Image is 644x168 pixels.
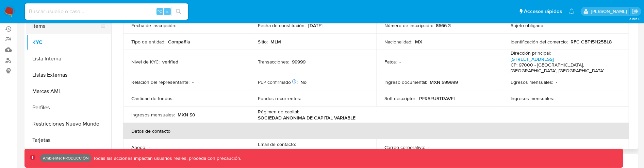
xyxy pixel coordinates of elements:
p: Número de inscripción : [384,22,433,29]
p: Nivel de KYC : [131,59,160,65]
button: Lista Interna [26,51,111,67]
p: Régimen de capital : [258,109,299,115]
p: Ingresos mensuales : [131,112,175,118]
p: Ambiente: PRODUCCIÓN [43,157,89,160]
span: Accesos rápidos [524,8,562,15]
p: Ingresos mensuales : [511,95,555,101]
p: Tipo de entidad : [131,39,165,45]
p: Todas las acciones impactan usuarios reales, proceda con precaución. [92,155,241,162]
th: Datos de contacto [123,123,629,139]
button: Tarjetas [26,132,111,148]
p: - [547,22,549,29]
p: MXN $0 [178,112,195,118]
p: Fecha de inscripción : [131,22,176,29]
p: MXN $99999 [430,79,458,85]
p: - [176,95,178,101]
p: - [428,144,429,150]
span: s [166,8,168,15]
span: ⌥ [157,8,162,15]
p: Compañia [168,39,190,45]
p: - [399,59,401,65]
h4: CP: 97000 - [GEOGRAPHIC_DATA], [GEOGRAPHIC_DATA], [GEOGRAPHIC_DATA] [511,62,618,74]
a: [STREET_ADDRESS] [511,56,554,62]
span: 3.155.0 [629,16,641,21]
p: juan.jsosa@mercadolibre.com.co [591,8,629,15]
button: Listas Externas [26,67,111,83]
p: SOCIEDAD ANONIMA DE CAPITAL VARIABLE [258,115,356,121]
p: Correo corporativo : [384,144,425,150]
p: Email de contacto : [258,141,296,147]
p: verified [162,59,178,65]
button: Restricciones Nuevo Mundo [26,116,111,132]
p: Transacciones : [258,59,289,65]
p: Fatca : [384,59,397,65]
p: Egresos mensuales : [511,79,554,85]
p: Ingreso documental : [384,79,427,85]
p: Apodo : [131,144,146,150]
a: Salir [632,8,639,15]
p: Identificación del comercio : [511,39,568,45]
p: Relación del representante : [131,79,189,85]
p: Nacionalidad : [384,39,412,45]
p: - [304,95,305,101]
p: Dirección principal : [511,50,551,56]
p: PEP confirmado : [258,79,298,85]
p: - [179,22,180,29]
p: - [149,144,150,150]
p: 99999 [292,59,306,65]
p: RFC CBT151125BL8 [571,39,612,45]
p: - [556,79,558,85]
p: Cantidad de fondos : [131,95,174,101]
button: search-icon [171,7,185,16]
p: [EMAIL_ADDRESS][DOMAIN_NAME] [258,147,336,153]
p: MLM [270,39,281,45]
p: Fondos recurrentes : [258,95,301,101]
p: [DATE] [308,22,323,29]
p: Sujeto obligado : [511,22,545,29]
input: Buscar usuario o caso... [25,7,188,16]
button: Items [26,18,106,34]
a: Notificaciones [569,8,575,14]
p: No [300,79,307,85]
p: Soft descriptor : [384,95,416,101]
button: Perfiles [26,99,111,116]
p: - [192,79,194,85]
p: Sitio : [258,39,268,45]
p: 8666-3 [436,22,451,29]
button: Marcas AML [26,83,111,99]
button: KYC [26,34,111,51]
p: - [557,95,559,101]
p: Fecha de constitución : [258,22,306,29]
p: PERSEUSTRAVEL [419,95,456,101]
p: MX [415,39,422,45]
